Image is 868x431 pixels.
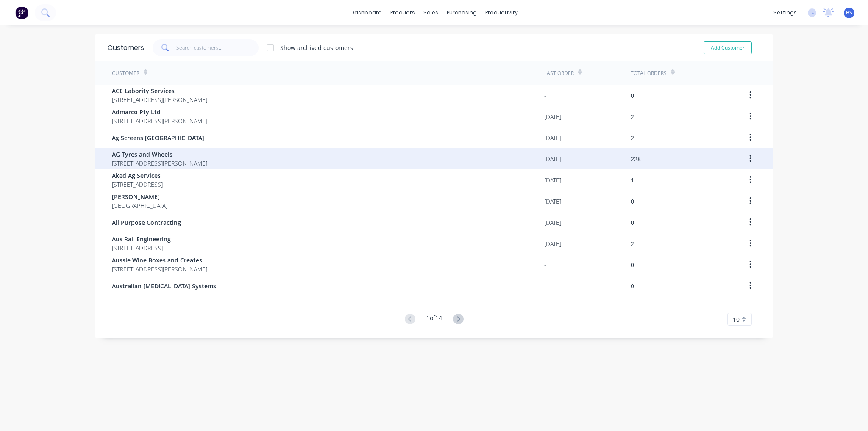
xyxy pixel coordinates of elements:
[419,6,442,19] div: sales
[631,282,634,290] div: 0
[631,260,634,269] div: 0
[108,43,144,53] div: Customers
[280,43,353,52] div: Show archived customers
[112,116,207,125] span: [STREET_ADDRESS][PERSON_NAME]
[112,218,181,227] span: All Purpose Contracting
[15,6,28,19] img: Factory
[769,6,801,19] div: settings
[442,6,481,19] div: purchasing
[112,180,163,189] span: [STREET_ADDRESS]
[112,171,163,180] span: Aked Ag Services
[112,86,207,95] span: ACE Labority Services
[112,69,139,77] div: Customer
[346,6,386,19] a: dashboard
[631,218,634,227] div: 0
[544,218,561,227] div: [DATE]
[631,91,634,100] div: 0
[112,95,207,104] span: [STREET_ADDRESS][PERSON_NAME]
[112,256,207,265] span: Aussie Wine Boxes and Creates
[426,313,442,326] div: 1 of 14
[112,282,216,290] span: Australian [MEDICAL_DATA] Systems
[544,112,561,121] div: [DATE]
[631,133,634,142] div: 2
[544,133,561,142] div: [DATE]
[112,235,171,243] span: Aus Rail Engineering
[544,91,546,100] div: -
[544,69,574,77] div: Last Order
[544,282,546,290] div: -
[631,239,634,248] div: 2
[112,108,207,116] span: Admarco Pty Ltd
[112,243,171,252] span: [STREET_ADDRESS]
[112,192,167,201] span: [PERSON_NAME]
[733,315,740,324] span: 10
[631,112,634,121] div: 2
[112,159,207,168] span: [STREET_ADDRESS][PERSON_NAME]
[544,197,561,206] div: [DATE]
[544,260,546,269] div: -
[112,201,167,210] span: [GEOGRAPHIC_DATA]
[631,69,667,77] div: Total Orders
[544,176,561,185] div: [DATE]
[386,6,419,19] div: products
[544,155,561,163] div: [DATE]
[631,155,641,163] div: 228
[112,150,207,159] span: AG Tyres and Wheels
[176,39,259,56] input: Search customers...
[704,41,752,54] button: Add Customer
[112,133,204,142] span: Ag Screens [GEOGRAPHIC_DATA]
[846,9,852,17] span: BS
[631,176,634,185] div: 1
[631,197,634,206] div: 0
[544,239,561,248] div: [DATE]
[112,265,207,274] span: [STREET_ADDRESS][PERSON_NAME]
[481,6,522,19] div: productivity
